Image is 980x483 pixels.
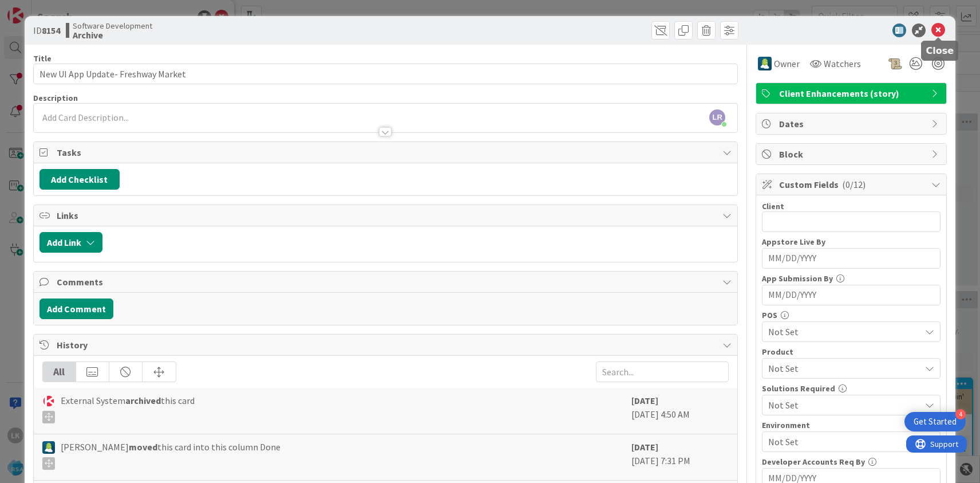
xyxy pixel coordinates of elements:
[779,147,926,161] span: Block
[842,179,866,190] span: ( 0/12 )
[42,25,60,36] b: 8154
[914,416,957,427] div: Get Started
[779,87,926,100] span: Client Enhancements (story)
[768,435,920,449] span: Not Set
[33,93,78,103] span: Description
[824,57,861,70] span: Watchers
[631,441,658,453] b: [DATE]
[631,440,729,474] div: [DATE] 7:31 PM
[904,412,966,431] div: Open Get Started checklist, remaining modules: 4
[57,209,717,222] span: Links
[24,2,52,15] span: Support
[709,109,725,125] span: LR
[42,395,55,407] img: ES
[57,338,717,352] span: History
[955,409,966,419] div: 4
[768,249,934,268] input: MM/DD/YYYY
[42,441,55,454] img: RD
[631,395,658,406] b: [DATE]
[39,232,102,253] button: Add Link
[779,117,926,131] span: Dates
[762,348,941,356] div: Product
[768,285,934,305] input: MM/DD/YYYY
[762,311,941,319] div: POS
[768,362,920,375] span: Not Set
[779,178,926,191] span: Custom Fields
[926,45,954,56] h5: Close
[762,274,941,282] div: App Submission By
[33,23,60,37] span: ID
[129,441,157,453] b: moved
[57,275,717,289] span: Comments
[762,421,941,429] div: Environment
[73,21,152,30] span: Software Development
[125,395,161,406] b: archived
[774,57,800,70] span: Owner
[768,398,920,412] span: Not Set
[73,30,152,40] b: Archive
[762,384,941,392] div: Solutions Required
[61,394,195,423] span: External System this card
[596,362,729,382] input: Search...
[33,53,52,64] label: Title
[631,394,729,428] div: [DATE] 4:50 AM
[33,64,738,84] input: type card name here...
[762,458,941,466] div: Developer Accounts Req By
[758,57,772,70] img: RD
[762,201,784,211] label: Client
[39,299,113,319] button: Add Comment
[61,440,280,470] span: [PERSON_NAME] this card into this column Done
[39,169,120,190] button: Add Checklist
[768,325,920,339] span: Not Set
[57,146,717,159] span: Tasks
[762,238,941,246] div: Appstore Live By
[43,362,76,382] div: All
